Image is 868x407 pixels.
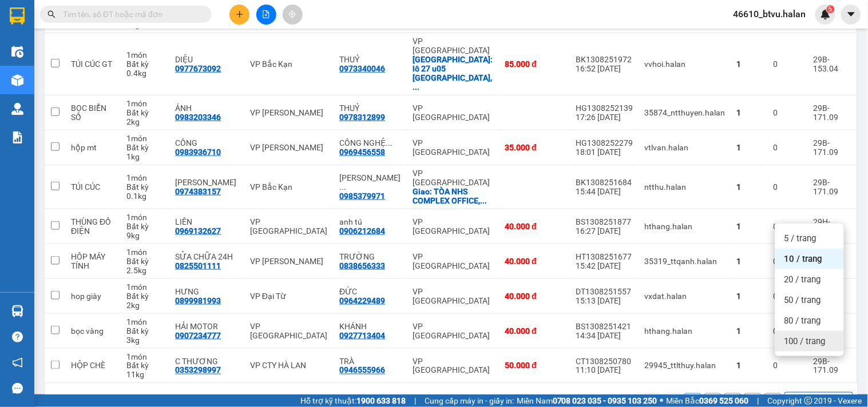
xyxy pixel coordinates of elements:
[645,59,726,69] div: vvhoi.halan
[413,37,494,55] div: VP [GEOGRAPHIC_DATA]
[71,252,115,270] div: HÔP MÁY TÍNH
[700,396,749,405] strong: 0369 525 060
[576,322,633,331] div: BS1308251421
[737,108,762,117] div: 1
[758,394,759,407] span: |
[737,292,762,301] div: 1
[576,217,633,226] div: BS1308251877
[175,287,239,296] div: HƯNG
[576,147,633,157] div: 18:01 [DATE]
[774,361,802,370] div: 0
[339,191,385,201] div: 0985379971
[175,187,221,196] div: 0974383157
[250,182,328,191] div: VP Bắc Kạn
[505,222,565,231] div: 40.000 đ
[413,103,494,122] div: VP [GEOGRAPHIC_DATA]
[737,143,762,152] div: 1
[126,108,164,117] div: Bất kỳ
[126,248,164,257] div: 1 món
[814,103,851,122] div: 29B-171.09
[175,113,221,122] div: 0983203346
[339,331,385,340] div: 0927713404
[645,182,726,191] div: ntthu.halan
[645,222,726,231] div: hthang.halan
[737,222,762,231] div: 1
[175,64,221,73] div: 0977673092
[576,55,633,64] div: BK1308251972
[250,59,328,69] div: VP Bắc Kạn
[804,397,812,405] span: copyright
[645,292,726,301] div: vxdat.halan
[175,55,239,64] div: DIỆU
[175,217,239,226] div: LIÊN
[229,5,249,25] button: plus
[737,257,762,266] div: 1
[413,169,494,187] div: VP [GEOGRAPHIC_DATA]
[339,366,385,375] div: 0946555966
[413,82,420,91] span: ...
[814,217,851,236] div: 29H-998.74
[505,143,565,152] div: 35.000 đ
[829,5,833,13] span: 5
[250,143,328,152] div: VP [PERSON_NAME]
[414,394,416,407] span: |
[126,99,164,108] div: 1 món
[660,398,664,403] span: ⚪️
[413,252,494,270] div: VP [GEOGRAPHIC_DATA]
[774,182,802,191] div: 0
[126,191,164,201] div: 0.1 kg
[126,257,164,266] div: Bất kỳ
[250,257,328,266] div: VP [PERSON_NAME]
[576,366,633,375] div: 11:10 [DATE]
[339,322,401,331] div: KHÁNH
[386,138,393,147] span: ...
[339,287,401,296] div: ĐỨC
[821,9,831,19] img: icon-new-feature
[576,252,633,261] div: HT1308251677
[645,143,726,152] div: vtlvan.halan
[11,46,23,58] img: warehouse-icon
[724,7,815,21] span: 46610_btvu.halan
[250,292,328,301] div: VP Đại Từ
[71,59,115,69] div: TÚI CÚC GT
[236,10,244,18] span: plus
[576,357,633,366] div: CT1308250780
[413,187,494,205] div: Giao: TÒA NHS COMPLEX OFFICE, TỐ HỮU , ĐẠI MỖ, HÀ NỘI
[12,357,23,368] span: notification
[71,103,115,122] div: BỌC BIỂN SỐ
[126,182,164,191] div: Bất kỳ
[576,178,633,187] div: BK1308251684
[63,8,198,21] input: Tìm tên, số ĐT hoặc mã đơn
[250,108,328,117] div: VP [PERSON_NAME]
[774,257,802,266] div: 0
[71,326,115,336] div: bọc vàng
[737,326,762,336] div: 1
[126,50,164,59] div: 1 món
[576,103,633,113] div: HG1308252139
[175,261,221,270] div: 0825501111
[784,274,821,285] span: 20 / trang
[11,74,23,86] img: warehouse-icon
[413,357,494,375] div: VP [GEOGRAPHIC_DATA]
[126,173,164,182] div: 1 món
[126,222,164,231] div: Bất kỳ
[645,257,726,266] div: 35319_ttqanh.halan
[10,7,25,25] img: logo-vxr
[175,138,239,147] div: CÔNG
[175,226,221,236] div: 0969132627
[126,352,164,361] div: 1 món
[576,113,633,122] div: 17:26 [DATE]
[737,59,762,69] div: 1
[505,361,565,370] div: 50.000 đ
[126,117,164,126] div: 2 kg
[11,103,23,115] img: warehouse-icon
[827,5,835,13] sup: 5
[576,296,633,305] div: 15:13 [DATE]
[175,322,239,331] div: HẢI MOTOR
[339,296,385,305] div: 0964229489
[339,113,385,122] div: 0978312899
[774,326,802,336] div: 0
[339,261,385,270] div: 0838656333
[505,326,565,336] div: 40.000 đ
[576,226,633,236] div: 16:27 [DATE]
